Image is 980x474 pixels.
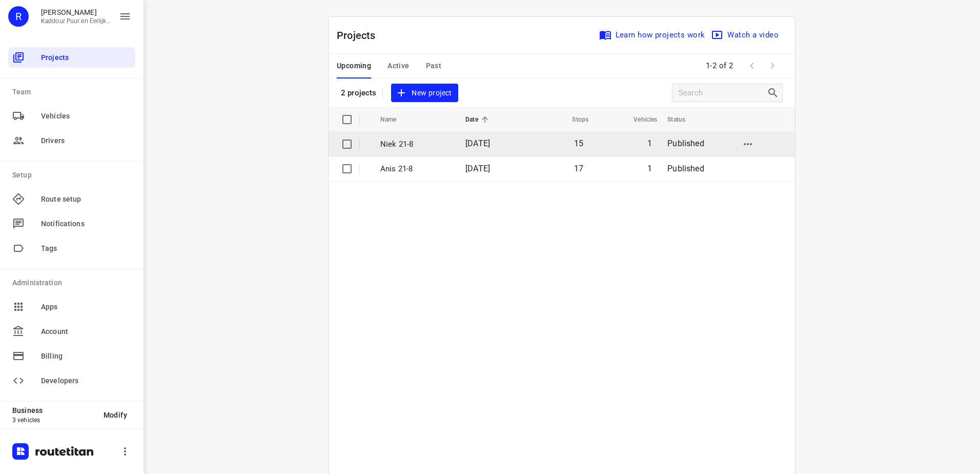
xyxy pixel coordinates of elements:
[702,55,738,77] span: 1-2 of 2
[559,113,588,126] span: Stops
[41,376,131,386] span: Developers
[647,139,652,148] span: 1
[465,139,490,148] span: [DATE]
[667,164,704,173] span: Published
[41,111,131,122] span: Vehicles
[8,346,135,366] div: Billing
[41,194,131,205] span: Route setup
[41,219,131,229] span: Notifications
[8,213,135,234] div: Notifications
[574,139,583,148] span: 15
[104,411,127,419] span: Modify
[337,60,371,72] span: Upcoming
[12,406,95,414] p: Business
[41,302,131,312] span: Apps
[574,164,583,173] span: 17
[667,139,704,148] span: Published
[767,87,782,99] div: Search
[380,113,410,126] span: Name
[341,88,376,97] p: 2 projects
[12,87,135,97] p: Team
[12,417,95,424] p: 3 vehicles
[391,84,458,103] button: New project
[647,164,652,173] span: 1
[465,164,490,173] span: [DATE]
[465,113,492,126] span: Date
[41,8,111,16] p: Rachid Kaddour
[742,55,762,76] span: Previous Page
[679,85,767,101] input: Search projects
[380,139,450,150] p: Niek 21-8
[41,351,131,362] span: Billing
[12,278,135,288] p: Administration
[397,87,452,100] span: New project
[8,238,135,259] div: Tags
[41,135,131,146] span: Drivers
[387,60,409,72] span: Active
[8,189,135,209] div: Route setup
[8,47,135,68] div: Projects
[426,60,442,72] span: Past
[8,297,135,317] div: Apps
[8,370,135,391] div: Developers
[620,113,657,126] span: Vehicles
[41,52,131,63] span: Projects
[667,113,699,126] span: Status
[8,6,29,27] div: R
[41,243,131,254] span: Tags
[337,28,384,43] p: Projects
[8,321,135,342] div: Account
[762,55,783,76] span: Next Page
[8,130,135,151] div: Drivers
[41,326,131,337] span: Account
[95,406,135,424] button: Modify
[8,106,135,126] div: Vehicles
[380,163,450,175] p: Anis 21-8
[12,170,135,181] p: Setup
[41,17,111,25] p: Kaddour Puur en Eerlijk Vlees B.V.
